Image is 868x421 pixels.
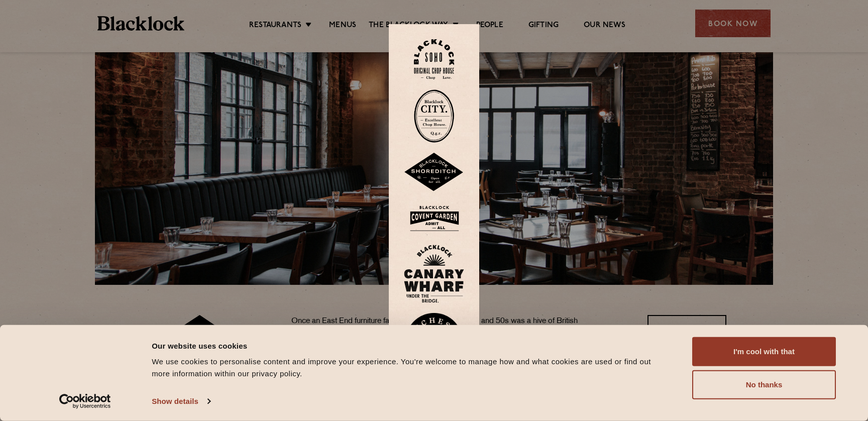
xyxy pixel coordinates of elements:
[404,245,464,303] img: BL_CW_Logo_Website.svg
[404,202,464,235] img: BLA_1470_CoventGarden_Website_Solid.svg
[152,340,670,352] div: Our website uses cookies
[41,394,129,409] a: Usercentrics Cookiebot - opens in a new window
[414,89,454,143] img: City-stamp-default.svg
[152,394,210,409] a: Show details
[692,370,836,399] button: No thanks
[404,313,464,382] img: BL_Manchester_Logo-bleed.png
[414,39,454,80] img: Soho-stamp-default.svg
[692,337,836,366] button: I'm cool with that
[404,153,464,192] img: Shoreditch-stamp-v2-default.svg
[152,356,670,380] div: We use cookies to personalise content and improve your experience. You're welcome to manage how a...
